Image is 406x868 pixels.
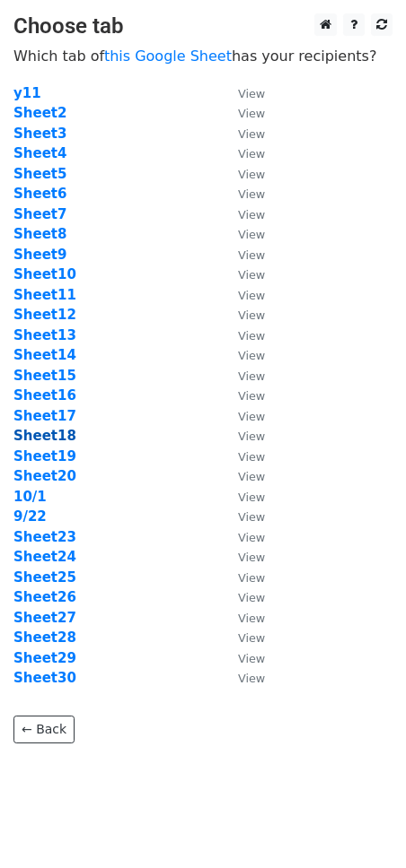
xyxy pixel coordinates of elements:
small: View [238,349,265,362]
a: View [220,387,265,404]
a: Sheet3 [13,126,66,142]
a: View [220,529,265,545]
a: View [220,549,265,565]
a: View [220,266,265,282]
a: y11 [13,85,41,101]
a: View [220,247,265,263]
small: View [238,228,265,241]
small: View [238,369,265,383]
small: View [238,531,265,544]
strong: Sheet13 [13,327,76,343]
a: View [220,307,265,323]
a: View [220,105,265,121]
a: View [220,629,265,646]
a: View [220,408,265,424]
small: View [238,672,265,685]
a: Sheet24 [13,549,76,565]
a: Sheet4 [13,145,66,161]
strong: Sheet30 [13,670,76,686]
a: Sheet11 [13,287,76,303]
small: View [238,147,265,161]
small: View [238,107,265,120]
a: Sheet9 [13,247,66,263]
small: View [238,631,265,645]
a: Sheet2 [13,105,66,121]
a: 9/22 [13,508,47,525]
strong: Sheet27 [13,610,76,626]
small: View [238,571,265,585]
small: View [238,410,265,423]
iframe: Chat Widget [316,782,406,868]
small: View [238,470,265,483]
p: Which tab of has your recipients? [13,47,393,65]
a: View [220,126,265,142]
a: Sheet14 [13,347,76,363]
a: Sheet17 [13,408,76,424]
a: View [220,670,265,686]
a: Sheet8 [13,226,66,242]
a: Sheet20 [13,468,76,484]
a: View [220,489,265,505]
a: Sheet29 [13,650,76,666]
a: View [220,468,265,484]
a: View [220,508,265,525]
a: ← Back [13,716,75,743]
small: View [238,168,265,181]
a: Sheet19 [13,448,76,464]
small: View [238,289,265,302]
strong: Sheet15 [13,368,76,384]
a: View [220,85,265,101]
a: 10/1 [13,489,47,505]
a: View [220,448,265,464]
a: Sheet23 [13,529,76,545]
a: View [220,610,265,626]
a: View [220,145,265,161]
a: Sheet10 [13,266,76,282]
a: Sheet28 [13,629,76,646]
a: View [220,186,265,202]
small: View [238,450,265,464]
a: Sheet7 [13,206,66,222]
a: this Google Sheet [104,48,232,65]
a: View [220,589,265,605]
small: View [238,389,265,403]
a: Sheet25 [13,569,76,586]
a: View [220,166,265,182]
a: Sheet5 [13,166,66,182]
h3: Choose tab [13,13,393,39]
small: View [238,490,265,504]
a: View [220,368,265,384]
small: View [238,248,265,262]
small: View [238,510,265,524]
strong: Sheet18 [13,428,76,444]
a: View [220,327,265,343]
a: Sheet26 [13,589,76,605]
a: View [220,650,265,666]
small: View [238,308,265,322]
small: View [238,187,265,201]
a: View [220,347,265,363]
a: Sheet12 [13,307,76,323]
small: View [238,127,265,141]
a: Sheet6 [13,186,66,202]
strong: Sheet16 [13,387,76,404]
